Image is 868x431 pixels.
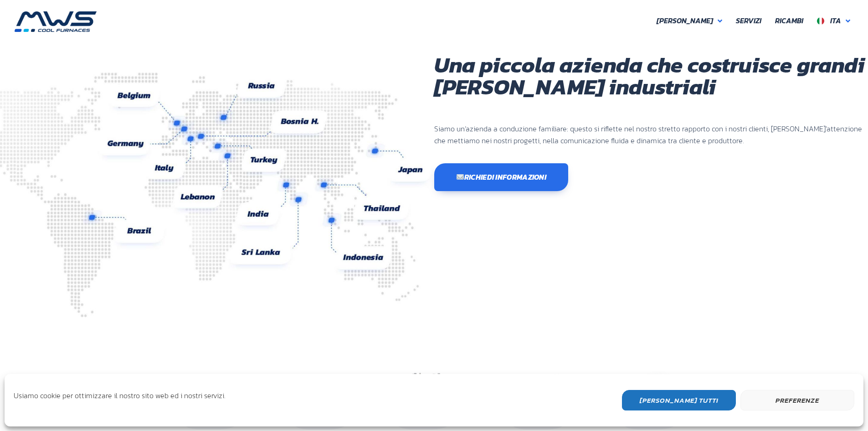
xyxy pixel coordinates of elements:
img: MWS s.r.l. [15,11,97,32]
span: Ita [830,15,841,26]
span: Servizi [736,15,761,27]
span: Richiedi informazioni [456,173,547,181]
a: ✉️Richiedi informazioni [434,163,569,191]
div: Usiamo cookie per ottimizzare il nostro sito web ed i nostri servizi. [14,390,226,408]
button: [PERSON_NAME] Tutti [622,390,736,410]
span: Ricambi [775,15,803,27]
span: [PERSON_NAME] [657,15,713,27]
a: [PERSON_NAME] [650,11,729,31]
a: Ricambi [768,11,810,31]
a: Ita [810,11,857,31]
img: ✉️ [457,173,464,181]
button: Preferenze [740,390,854,410]
a: Servizi [729,11,768,31]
